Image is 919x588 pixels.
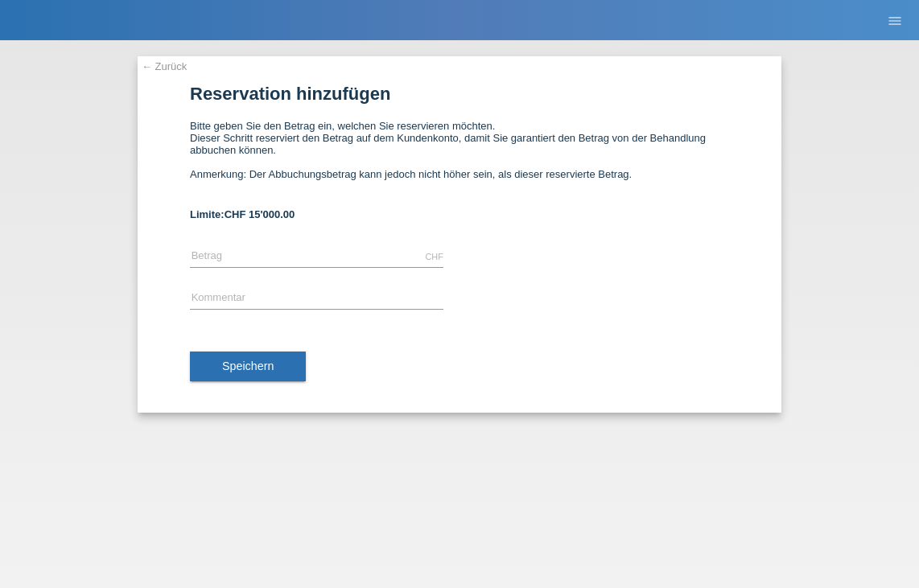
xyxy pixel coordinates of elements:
button: Speichern [190,352,306,382]
a: menu [879,15,911,25]
div: Bitte geben Sie den Betrag ein, welchen Sie reservieren möchten. Dieser Schritt reserviert den Be... [190,120,729,192]
h1: Reservation hinzufügen [190,84,729,104]
a: ← Zurück [142,60,187,72]
span: CHF 15'000.00 [225,208,295,220]
span: Speichern [222,360,274,372]
div: CHF [425,252,443,261]
i: menu [887,13,903,29]
b: Limite: [190,208,295,220]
